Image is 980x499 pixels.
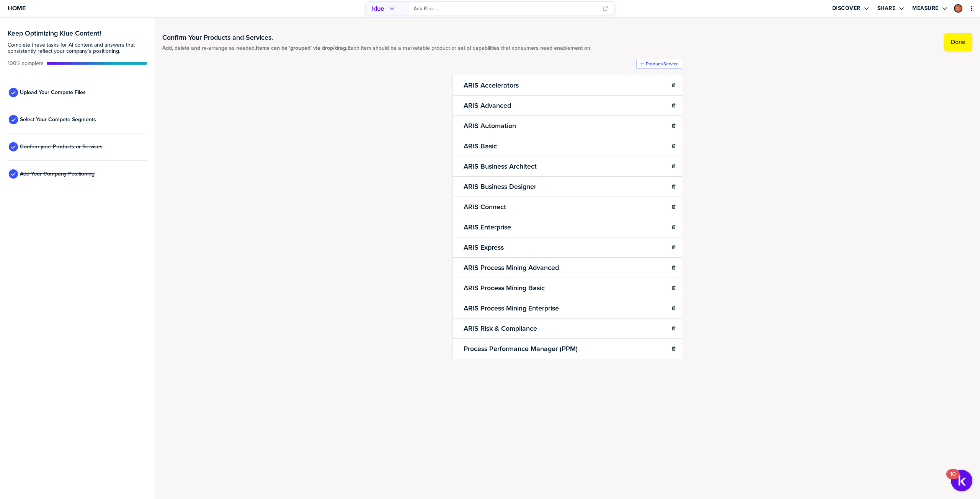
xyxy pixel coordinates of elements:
li: ARIS Accelerators [452,75,682,96]
h2: ARIS Advanced [462,100,513,111]
li: Process Performance Manager (PPM) [452,338,682,359]
h2: ARIS Business Architect [462,161,538,172]
label: Product/Service [646,61,679,67]
h2: Process Performance Manager (PPM) [462,343,579,354]
a: Edit Profile [953,3,963,13]
span: Confirm your Products or Services [20,144,103,150]
li: ARIS Basic [452,136,682,156]
h1: Confirm Your Products and Services. [162,33,591,42]
label: Done [951,38,965,46]
h2: ARIS Express [462,242,505,253]
li: ARIS Process Mining Advanced [452,257,682,278]
div: Zev Lewis [954,4,962,13]
span: Complete these tasks for AI content and answers that consistently reflect your company’s position... [8,42,147,54]
li: ARIS Risk & Compliance [452,318,682,339]
li: ARIS Business Designer [452,176,682,197]
button: Open Resource Center, 10 new notifications [951,470,972,491]
li: ARIS Enterprise [452,217,682,237]
span: Add Your Company Positioning [20,171,95,177]
h2: ARIS Automation [462,120,518,131]
li: ARIS Process Mining Basic [452,278,682,298]
li: ARIS Advanced [452,95,682,116]
h2: ARIS Basic [462,141,498,151]
label: Measure [912,5,939,12]
label: Share [877,5,896,12]
button: Done [944,33,972,51]
label: Discover [832,5,861,12]
strong: Items can be 'grouped' via drop/drag. [256,44,348,52]
h2: ARIS Process Mining Enterprise [462,303,560,314]
li: ARIS Process Mining Enterprise [452,298,682,319]
span: Active [8,60,44,67]
li: ARIS Business Architect [452,156,682,177]
input: Ask Klue... [413,2,598,15]
h2: ARIS Risk & Compliance [462,323,539,334]
h2: ARIS Connect [462,202,508,212]
h2: ARIS Accelerators [462,80,520,91]
span: Upload Your Compete Files [20,89,86,96]
li: ARIS Automation [452,115,682,136]
li: ARIS Connect [452,197,682,217]
button: Product/Service [636,59,682,69]
li: ARIS Express [452,237,682,258]
h3: Keep Optimizing Klue Content! [8,30,147,37]
span: Home [8,5,26,11]
h2: ARIS Business Designer [462,181,538,192]
div: 10 [950,474,956,484]
h2: ARIS Enterprise [462,222,513,232]
span: Select Your Compete Segments [20,117,96,123]
img: ac5ee67028a11028e2d3734a898bf3a4-sml.png [955,5,962,12]
h2: ARIS Process Mining Advanced [462,262,560,273]
span: Add, delete and re-arrange as needed. Each item should be a marketable product or set of capabili... [162,45,591,51]
h2: ARIS Process Mining Basic [462,283,546,293]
